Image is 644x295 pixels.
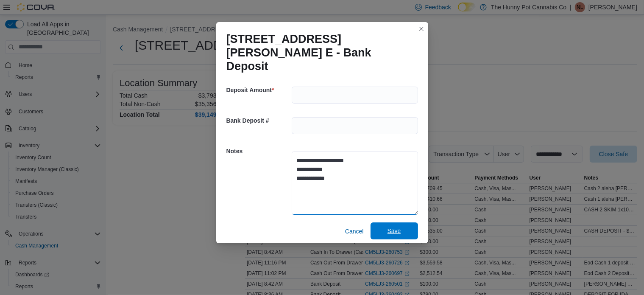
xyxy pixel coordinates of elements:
[345,227,364,236] span: Cancel
[371,222,418,239] button: Save
[226,112,290,129] h5: Bank Deposit #
[388,227,401,235] span: Save
[226,81,290,98] h5: Deposit Amount
[226,32,411,73] h1: [STREET_ADDRESS][PERSON_NAME] E - Bank Deposit
[226,143,290,160] h5: Notes
[416,24,427,34] button: Closes this modal window
[342,223,367,240] button: Cancel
